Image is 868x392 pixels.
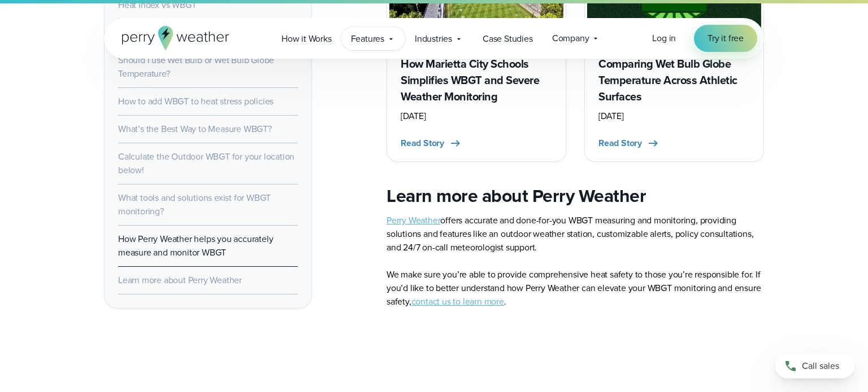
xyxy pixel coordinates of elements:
[118,122,272,135] a: What’s the Best Way to Measure WBGT?
[411,295,504,308] a: contact us to learn more
[118,191,271,218] a: What tools and solutions exist for WBGT monitoring?
[401,136,444,150] span: Read Story
[652,32,676,45] span: Log in
[598,136,642,150] span: Read Story
[387,184,764,207] h2: Learn more about Perry Weather
[387,214,764,309] p: offers accurate and done-for-you WBGT measuring and monitoring, providing solutions and features ...
[281,32,332,46] span: How it Works
[118,95,274,108] a: How to add WBGT to heat stress policies
[708,32,744,45] span: Try it free
[118,54,274,80] a: Should I use Wet Bulb or Wet Bulb Globe Temperature?
[401,56,552,105] h3: How Marietta City Schools Simplifies WBGT and Severe Weather Monitoring
[118,274,242,287] a: Learn more about Perry Weather
[483,32,533,46] span: Case Studies
[401,136,462,150] button: Read Story
[598,109,750,123] div: [DATE]
[387,214,440,227] a: Perry Weather
[351,32,384,46] span: Features
[401,109,552,123] div: [DATE]
[694,25,757,52] a: Try it free
[272,27,341,50] a: How it Works
[775,354,854,378] a: Call sales
[473,27,542,50] a: Case Studies
[552,32,589,45] span: Company
[652,32,676,45] a: Log in
[598,136,660,150] button: Read Story
[118,150,294,177] a: Calculate the Outdoor WBGT for your location below!
[415,32,452,46] span: Industries
[802,359,839,373] span: Call sales
[598,56,750,105] h3: Comparing Wet Bulb Globe Temperature Across Athletic Surfaces
[118,232,273,259] a: How Perry Weather helps you accurately measure and monitor WBGT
